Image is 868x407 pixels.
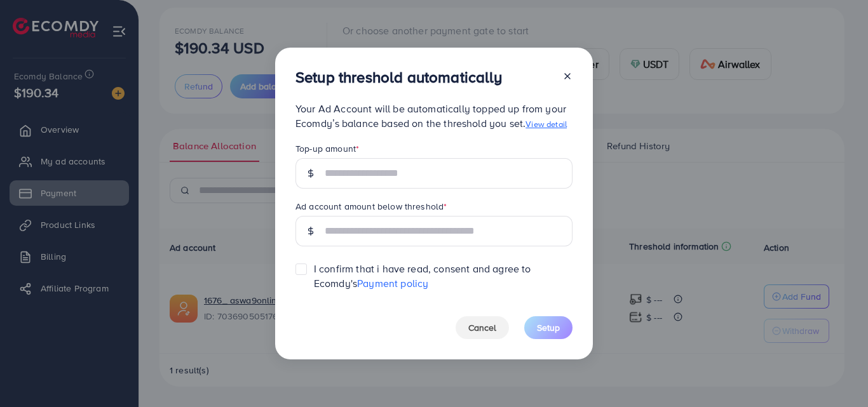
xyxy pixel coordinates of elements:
[537,321,560,334] span: Setup
[295,142,359,155] label: Top-up amount
[314,262,573,291] span: I confirm that i have read, consent and agree to Ecomdy's
[295,200,447,213] label: Ad account amount below threshold
[295,68,503,86] h3: Setup threshold automatically
[524,316,573,339] button: Setup
[468,321,496,334] span: Cancel
[814,350,858,397] iframe: Chat
[456,316,509,339] button: Cancel
[357,276,428,290] a: Payment policy
[295,102,567,130] span: Your Ad Account will be automatically topped up from your Ecomdy’s balance based on the threshold...
[526,118,567,130] a: View detail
